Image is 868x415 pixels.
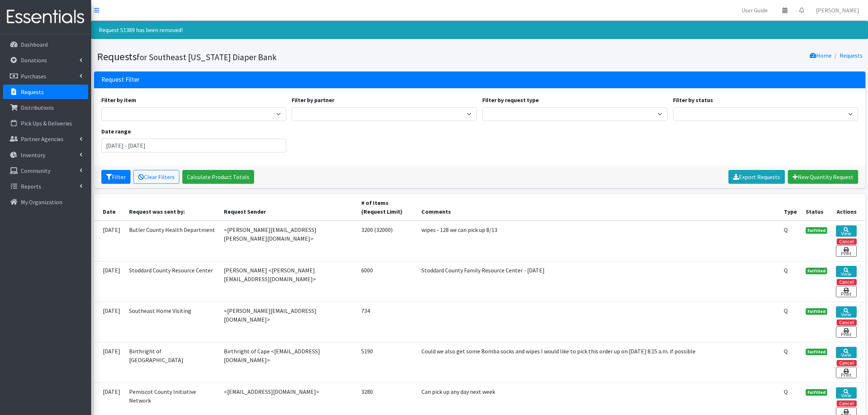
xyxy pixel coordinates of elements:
td: 734 [357,302,417,342]
td: 3200 (32000) [357,221,417,261]
td: Birthright of Cape <[EMAIL_ADDRESS][DOMAIN_NAME]> [219,342,357,383]
a: Reports [3,179,88,194]
a: Print [836,326,856,338]
td: [DATE] [94,302,125,342]
td: [DATE] [94,261,125,302]
td: Butler County Health Department [125,221,219,261]
td: [DATE] [94,221,125,261]
a: Requests [3,85,88,99]
p: Purchases [21,73,46,80]
td: [PERSON_NAME] <[PERSON_NAME][EMAIL_ADDRESS][DOMAIN_NAME]> [219,261,357,302]
a: View [836,225,856,237]
a: Clear Filters [133,170,179,184]
p: Reports [21,183,41,190]
button: Cancel [837,319,857,326]
a: [PERSON_NAME] [810,3,865,18]
input: January 1, 2011 - December 31, 2011 [101,139,287,152]
abbr: Quantity [784,267,788,274]
p: My Organization [21,198,62,206]
a: Inventory [3,148,88,162]
td: Stoddard County Family Resource Center - [DATE] [417,261,779,302]
a: Requests [840,52,863,59]
td: <[PERSON_NAME][EMAIL_ADDRESS][DOMAIN_NAME]> [219,302,357,342]
p: Community [21,167,50,174]
span: Fulfilled [806,389,828,396]
label: Filter by item [101,96,136,104]
p: Requests [21,88,44,96]
abbr: Quantity [784,226,788,233]
button: Cancel [837,360,857,366]
p: Partner Agencies [21,135,63,143]
a: Print [836,367,856,378]
a: Community [3,163,88,178]
td: <[PERSON_NAME][EMAIL_ADDRESS][PERSON_NAME][DOMAIN_NAME]> [219,221,357,261]
a: Pick Ups & Deliveries [3,116,88,131]
label: Filter by status [673,96,713,104]
a: Dashboard [3,37,88,52]
a: Distributions [3,100,88,115]
a: Print [836,245,856,257]
th: # of Items (Request Limit) [357,194,417,221]
button: Cancel [837,279,857,285]
abbr: Quantity [784,388,788,395]
a: My Organization [3,195,88,209]
a: View [836,266,856,277]
span: Fulfilled [806,349,828,355]
p: Pick Ups & Deliveries [21,120,72,127]
button: Cancel [837,400,857,407]
a: Donations [3,53,88,67]
a: New Quantity Request [788,170,858,184]
p: Distributions [21,104,54,111]
a: Purchases [3,69,88,84]
td: Stoddard County Resource Center [125,261,219,302]
small: for Southeast [US_STATE] Diaper Bank [137,52,277,62]
a: View [836,347,856,358]
th: Type [779,194,801,221]
div: Request 51389 has been removed! [91,21,868,39]
p: Donations [21,57,47,64]
span: Fulfilled [806,227,828,234]
button: Cancel [837,238,857,245]
td: Southeast Home Visiting [125,302,219,342]
label: Filter by request type [482,96,539,104]
a: Print [836,286,856,297]
button: Filter [101,170,131,184]
td: Could we also get some Bomba socks and wipes I would like to pick this order up on [DATE] 8:15 a.... [417,342,779,383]
h1: Requests [97,50,477,63]
abbr: Quantity [784,307,788,314]
a: Calculate Product Totals [182,170,254,184]
a: User Guide [736,3,774,18]
span: Fulfilled [806,268,828,274]
a: Export Requests [728,170,785,184]
span: Fulfilled [806,308,828,315]
th: Date [94,194,125,221]
a: Home [810,52,832,59]
th: Actions [832,194,865,221]
td: 6000 [357,261,417,302]
abbr: Quantity [784,348,788,355]
h3: Request Filter [101,76,140,84]
th: Request was sent by: [125,194,219,221]
label: Date range [101,127,131,136]
td: 5190 [357,342,417,383]
td: [DATE] [94,342,125,383]
th: Comments [417,194,779,221]
th: Status [801,194,832,221]
td: Birthright of [GEOGRAPHIC_DATA] [125,342,219,383]
label: Filter by partner [292,96,334,104]
a: Partner Agencies [3,132,88,146]
img: HumanEssentials [3,5,88,29]
a: View [836,306,856,318]
th: Request Sender [219,194,357,221]
a: View [836,387,856,399]
td: wipes - 128 we can pick up 8/13 [417,221,779,261]
p: Inventory [21,151,45,159]
p: Dashboard [21,41,48,48]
